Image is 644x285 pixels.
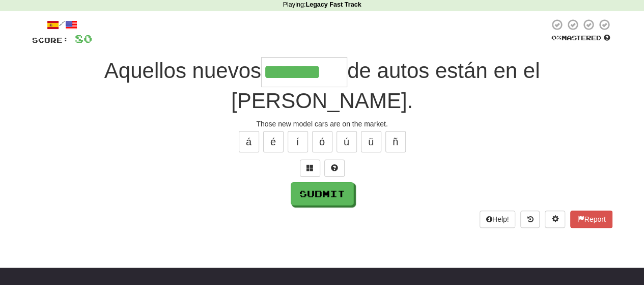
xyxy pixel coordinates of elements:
button: ú [337,131,357,152]
button: ñ [385,131,406,152]
span: Score: [32,36,69,44]
div: Mastered [549,34,612,43]
button: ü [361,131,381,152]
button: Help! [480,211,516,228]
div: Those new model cars are on the market. [32,119,612,129]
button: Submit [291,182,354,205]
button: Single letter hint - you only get 1 per sentence and score half the points! alt+h [324,160,345,177]
div: / [32,18,92,31]
button: Round history (alt+y) [520,211,540,228]
button: Switch sentence to multiple choice alt+p [300,160,320,177]
button: á [239,131,259,152]
strong: Legacy Fast Track [305,1,361,8]
button: í [288,131,308,152]
span: 0 % [551,34,562,42]
button: Report [570,211,612,228]
button: ó [312,131,332,152]
span: Aquellos nuevos [104,59,261,83]
span: 80 [75,32,92,45]
span: de autos están en el [PERSON_NAME]. [231,59,540,113]
button: é [263,131,284,152]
